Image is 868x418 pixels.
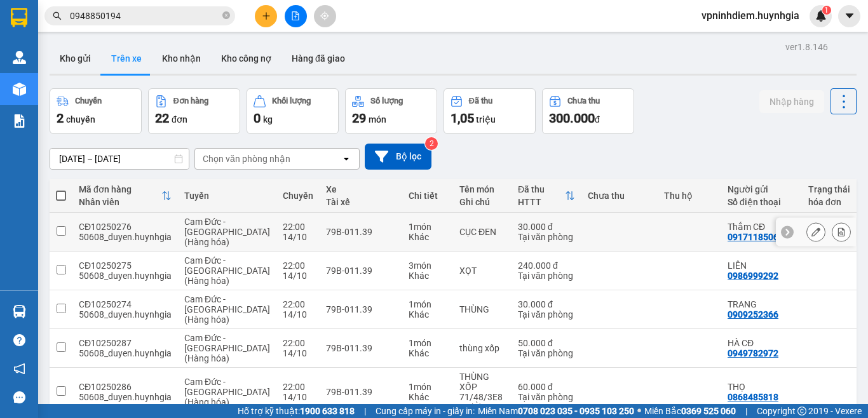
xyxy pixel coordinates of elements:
div: Sửa đơn hàng [806,222,825,241]
div: 50608_duyen.huynhgia [79,348,172,358]
button: plus [255,5,277,27]
div: Chuyến [283,191,313,201]
div: Tuyến [184,191,270,201]
button: Bộ lọc [365,144,431,170]
div: Đã thu [469,97,492,105]
div: Khác [409,271,447,281]
div: Đã thu [518,184,565,194]
div: Thắm CĐ [728,222,796,232]
div: Thu hộ [664,191,715,201]
span: 0 [254,111,261,126]
span: ... [494,402,502,412]
span: Miền Bắc [644,404,736,418]
span: close-circle [222,11,230,19]
span: close-circle [222,10,230,22]
div: HÀ CĐ [728,338,796,348]
div: HTTT [518,197,565,207]
div: 79B-011.39 [326,227,396,237]
div: Tại văn phòng [518,309,575,320]
div: 0949782972 [728,348,778,358]
div: Ghi chú [459,197,505,207]
button: Khối lượng0kg [247,88,339,134]
div: Chuyến [75,97,102,105]
img: warehouse-icon [13,51,26,64]
div: Khác [409,392,447,402]
button: Kho nhận [152,43,211,74]
div: 3 món [409,260,447,271]
div: CĐ10250275 [79,260,172,271]
span: chuyến [66,114,95,125]
div: Tại văn phòng [518,392,575,402]
button: file-add [285,5,307,27]
div: thùng xốp [459,343,505,353]
span: Cam Đức - [GEOGRAPHIC_DATA] (Hàng hóa) [184,377,270,407]
span: caret-down [844,10,855,22]
div: 14/10 [283,348,313,358]
div: Tại văn phòng [518,271,575,281]
span: message [13,391,25,403]
div: 240.000 đ [518,260,575,271]
span: 1 [824,6,829,15]
div: Đơn hàng [173,97,208,105]
button: Chưa thu300.000đ [542,88,634,134]
span: Miền Nam [478,404,634,418]
div: 22:00 [283,382,313,392]
div: 22:00 [283,299,313,309]
div: 79B-011.39 [326,304,396,314]
div: Xe [326,184,396,194]
div: THÙNG XỐP [459,372,505,392]
div: Tài xế [326,197,396,207]
span: món [369,114,386,125]
span: notification [13,363,25,375]
svg: open [341,154,351,164]
div: 22:00 [283,222,313,232]
div: Tên món [459,184,505,194]
div: CỤC ĐEN [459,227,505,237]
div: Số điện thoại [728,197,796,207]
div: THÙNG [459,304,505,314]
span: file-add [291,11,300,20]
div: Khác [409,232,447,242]
img: solution-icon [13,114,26,128]
span: | [745,404,747,418]
strong: 0708 023 035 - 0935 103 250 [518,406,634,416]
div: 0917118506 [728,232,778,242]
div: Khác [409,348,447,358]
div: 14/10 [283,271,313,281]
input: Tìm tên, số ĐT hoặc mã đơn [70,9,220,23]
div: Khác [409,309,447,320]
span: 1,05 [451,111,474,126]
button: Số lượng29món [345,88,437,134]
button: aim [314,5,336,27]
img: warehouse-icon [13,305,26,318]
div: LIÊN [728,260,796,271]
div: 1 món [409,382,447,392]
div: Chi tiết [409,191,447,201]
span: copyright [797,407,806,415]
div: ver 1.8.146 [785,40,828,54]
span: ⚪️ [637,408,641,414]
span: Cam Đức - [GEOGRAPHIC_DATA] (Hàng hóa) [184,333,270,363]
span: 2 [57,111,64,126]
button: Hàng đã giao [281,43,355,74]
div: 30.000 đ [518,299,575,309]
button: Đơn hàng22đơn [148,88,240,134]
sup: 2 [425,137,438,150]
div: 14/10 [283,392,313,402]
div: 1 món [409,299,447,309]
span: Cam Đức - [GEOGRAPHIC_DATA] (Hàng hóa) [184,294,270,325]
div: TRANG [728,299,796,309]
div: Tại văn phòng [518,348,575,358]
div: 30.000 đ [518,222,575,232]
span: question-circle [13,334,25,346]
span: Cung cấp máy in - giấy in: [376,404,475,418]
div: 14/10 [283,232,313,242]
div: 0986999292 [728,271,778,281]
div: THỌ [728,382,796,392]
div: Khối lượng [272,97,311,105]
div: Trạng thái [808,184,850,194]
sup: 1 [822,6,831,15]
th: Toggle SortBy [512,179,581,213]
span: plus [262,11,271,20]
span: 22 [155,111,169,126]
